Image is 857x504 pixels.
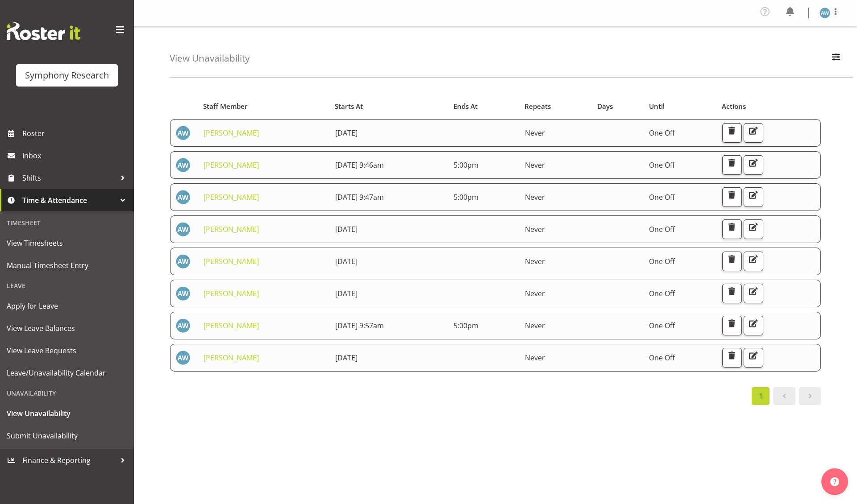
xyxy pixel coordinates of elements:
[649,160,675,170] span: One Off
[744,187,763,207] button: Edit Unavailability
[453,321,478,330] span: 5:00pm
[2,384,132,402] div: Unavailability
[22,194,116,207] span: Time & Attendance
[7,236,127,250] span: View Timesheets
[335,101,443,112] div: Starts At
[335,289,358,298] span: [DATE]
[524,101,587,112] div: Repeats
[453,192,478,202] span: 5:00pm
[722,252,742,271] button: Delete Unavailability
[204,289,259,298] a: [PERSON_NAME]
[722,284,742,303] button: Delete Unavailability
[525,128,545,138] span: Never
[335,160,384,170] span: [DATE] 9:46am
[2,214,132,232] div: Timesheet
[7,259,127,272] span: Manual Timesheet Entry
[453,160,478,170] span: 5:00pm
[176,318,190,333] img: angela-ward1839.jpg
[722,155,742,175] button: Delete Unavailability
[722,101,816,112] div: Actions
[744,284,763,303] button: Edit Unavailability
[649,321,675,330] span: One Off
[204,224,259,234] a: [PERSON_NAME]
[525,256,545,266] span: Never
[649,192,675,202] span: One Off
[22,171,116,185] span: Shifts
[335,224,358,234] span: [DATE]
[525,321,545,330] span: Never
[176,190,190,204] img: angela-ward1839.jpg
[722,123,742,143] button: Delete Unavailability
[525,160,545,170] span: Never
[176,158,190,172] img: angela-ward1839.jpg
[176,351,190,365] img: angela-ward1839.jpg
[22,127,129,140] span: Roster
[176,126,190,140] img: angela-ward1839.jpg
[203,101,324,112] div: Staff Member
[7,22,80,40] img: Rosterit website logo
[744,155,763,175] button: Edit Unavailability
[7,366,127,380] span: Leave/Unavailability Calendar
[335,256,358,266] span: [DATE]
[335,321,384,330] span: [DATE] 9:57am
[744,219,763,239] button: Edit Unavailability
[170,53,250,63] h4: View Unavailability
[335,128,358,138] span: [DATE]
[176,286,190,301] img: angela-ward1839.jpg
[2,425,132,447] a: Submit Unavailability
[744,316,763,335] button: Edit Unavailability
[335,353,358,363] span: [DATE]
[744,348,763,368] button: Edit Unavailability
[2,402,132,425] a: View Unavailability
[649,256,675,266] span: One Off
[649,289,675,298] span: One Off
[7,322,127,335] span: View Leave Balances
[22,454,116,467] span: Finance & Reporting
[525,353,545,363] span: Never
[204,353,259,363] a: [PERSON_NAME]
[649,224,675,234] span: One Off
[204,256,259,266] a: [PERSON_NAME]
[525,289,545,298] span: Never
[525,192,545,202] span: Never
[25,69,109,82] div: Symphony Research
[204,321,259,330] a: [PERSON_NAME]
[820,8,830,18] img: angela-ward1839.jpg
[453,101,515,112] div: Ends At
[2,317,132,339] a: View Leave Balances
[2,277,132,295] div: Leave
[7,299,127,313] span: Apply for Leave
[2,254,132,277] a: Manual Timesheet Entry
[597,101,638,112] div: Days
[7,429,127,442] span: Submit Unavailability
[22,149,129,162] span: Inbox
[176,222,190,236] img: angela-ward1839.jpg
[649,353,675,363] span: One Off
[204,160,259,170] a: [PERSON_NAME]
[204,128,259,138] a: [PERSON_NAME]
[525,224,545,234] span: Never
[2,232,132,254] a: View Timesheets
[204,192,259,202] a: [PERSON_NAME]
[722,219,742,239] button: Delete Unavailability
[722,348,742,368] button: Delete Unavailability
[7,344,127,357] span: View Leave Requests
[722,316,742,335] button: Delete Unavailability
[744,252,763,271] button: Edit Unavailability
[335,192,384,202] span: [DATE] 9:47am
[744,123,763,143] button: Edit Unavailability
[827,49,845,68] button: Filter Employees
[2,295,132,317] a: Apply for Leave
[7,407,127,420] span: View Unavailability
[2,362,132,384] a: Leave/Unavailability Calendar
[722,187,742,207] button: Delete Unavailability
[649,128,675,138] span: One Off
[176,254,190,269] img: angela-ward1839.jpg
[2,339,132,362] a: View Leave Requests
[830,477,839,486] img: help-xxl-2.png
[649,101,712,112] div: Until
